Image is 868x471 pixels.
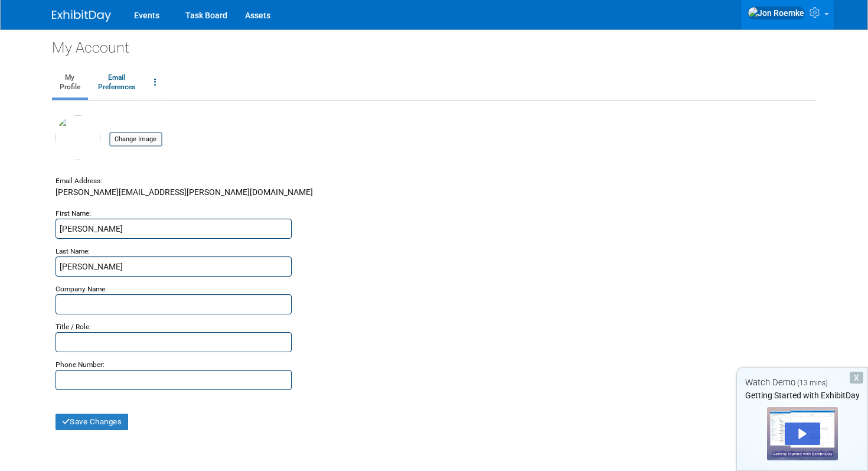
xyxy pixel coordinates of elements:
[785,423,820,445] div: Play
[52,30,817,58] div: My Account
[56,323,91,331] small: Title / Role:
[56,247,90,255] small: Last Name:
[56,360,105,369] small: Phone Number:
[56,285,107,293] small: Company Name:
[850,372,863,384] div: Dismiss
[52,68,88,98] a: MyProfile
[90,68,143,98] a: EmailPreferences
[737,389,867,401] div: Getting Started with ExhibitDay
[737,376,867,389] div: Watch Demo
[52,10,111,22] img: ExhibitDay
[748,7,805,20] img: Jon Roemke
[56,186,813,207] div: [PERSON_NAME][EMAIL_ADDRESS][PERSON_NAME][DOMAIN_NAME]
[56,209,91,217] small: First Name:
[797,379,828,387] span: (13 mins)
[56,414,129,430] button: Save Changes
[56,177,102,185] small: Email Address:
